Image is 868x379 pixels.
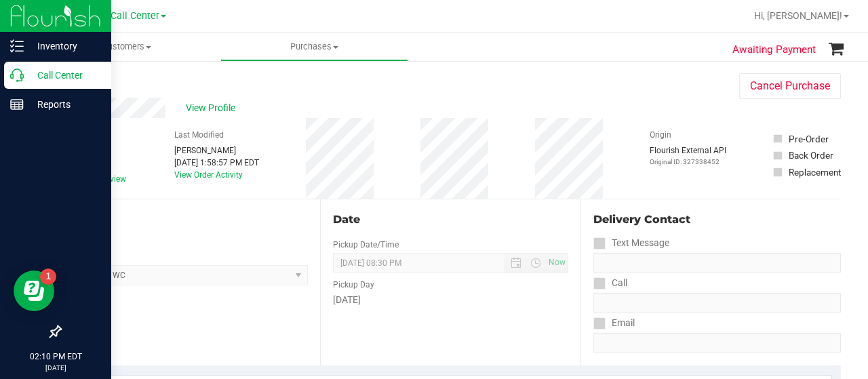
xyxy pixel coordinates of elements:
input: Format: (999) 999-9999 [593,293,841,313]
iframe: Resource center unread badge [40,268,56,285]
label: Origin [650,129,671,141]
a: Customers [33,33,220,61]
span: Awaiting Payment [732,42,816,58]
div: Delivery Contact [593,212,841,228]
inline-svg: Call Center [10,68,24,82]
div: Location [60,212,308,228]
input: Format: (999) 999-9999 [593,253,841,273]
label: Last Modified [174,129,224,141]
div: Back Order [789,148,833,162]
iframe: Resource center [14,271,54,311]
p: Inventory [24,38,105,54]
span: Purchases [221,41,408,53]
p: Reports [24,96,105,113]
a: View Order Activity [174,170,243,180]
label: Call [593,273,627,293]
span: Customers [33,41,220,53]
p: Original ID: 327338452 [650,157,726,167]
div: Replacement [789,165,841,179]
div: [PERSON_NAME] [174,144,259,157]
button: Cancel Purchase [739,73,841,99]
a: Purchases [220,33,408,61]
label: Email [593,313,635,333]
div: [DATE] [333,293,568,307]
div: Pre-Order [789,132,829,146]
span: View Profile [186,101,240,115]
p: [DATE] [6,363,105,373]
p: Call Center [24,67,105,83]
label: Text Message [593,233,669,253]
div: Date [333,212,568,228]
span: Hi, [PERSON_NAME]! [754,10,842,21]
label: Pickup Day [333,279,374,291]
p: 02:10 PM EDT [6,351,105,363]
label: Pickup Date/Time [333,239,399,251]
div: [DATE] 1:58:57 PM EDT [174,157,259,169]
span: Call Center [111,10,159,22]
inline-svg: Reports [10,98,24,111]
inline-svg: Inventory [10,39,24,53]
div: Flourish External API [650,144,726,167]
